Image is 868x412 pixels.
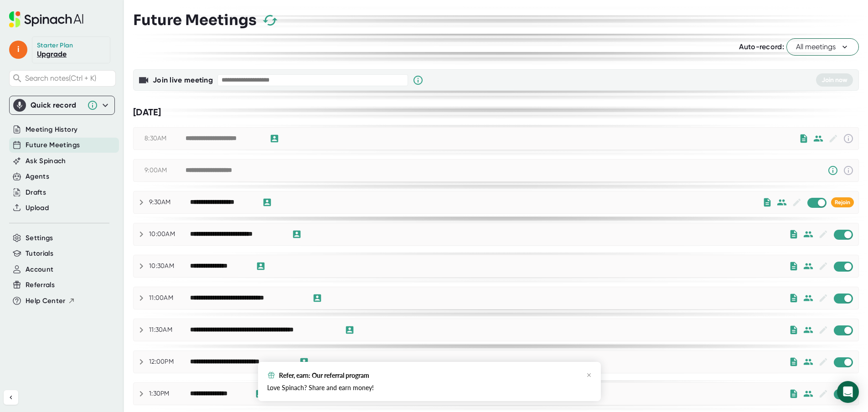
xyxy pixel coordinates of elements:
[149,230,190,238] div: 10:00AM
[149,390,190,398] div: 1:30PM
[831,197,854,207] button: Rejoin
[26,296,75,306] button: Help Center
[26,156,66,166] button: Ask Spinach
[821,76,847,84] span: Join now
[9,41,27,59] span: i
[145,166,186,175] div: 9:00AM
[37,41,73,50] div: Starter Plan
[26,187,46,198] button: Drafts
[13,96,111,114] div: Quick record
[149,198,190,206] div: 9:30AM
[149,326,190,334] div: 11:30AM
[149,358,190,366] div: 12:00PM
[827,165,838,176] svg: Someone has manually disabled Spinach from this meeting.
[37,50,67,58] a: Upgrade
[816,73,853,87] button: Join now
[837,381,859,403] div: Open Intercom Messenger
[26,140,80,150] button: Future Meetings
[133,11,257,29] h3: Future Meetings
[149,262,190,270] div: 10:30AM
[26,124,77,135] button: Meeting History
[4,390,18,405] button: Collapse sidebar
[149,294,190,302] div: 11:00AM
[153,76,213,84] b: Join live meeting
[796,41,849,52] span: All meetings
[786,38,859,56] button: All meetings
[31,101,83,110] div: Quick record
[25,74,113,82] span: Search notes (Ctrl + K)
[26,296,66,306] span: Help Center
[26,203,49,213] button: Upload
[26,233,53,243] button: Settings
[843,165,854,176] svg: This event has already passed
[26,280,55,290] button: Referrals
[26,171,49,182] button: Agents
[835,199,850,206] span: Rejoin
[739,42,784,51] span: Auto-record:
[843,133,854,144] svg: This event has already passed
[26,248,53,259] button: Tutorials
[26,264,53,275] button: Account
[145,134,186,143] div: 8:30AM
[133,107,859,118] div: [DATE]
